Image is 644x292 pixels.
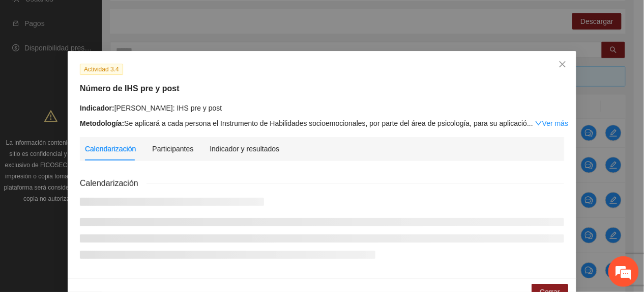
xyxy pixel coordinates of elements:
div: Minimizar ventana de chat en vivo [167,5,191,30]
div: Indicador y resultados [210,143,279,154]
span: Estamos en línea. [59,91,140,194]
span: close [559,60,567,68]
div: [PERSON_NAME]: IHS pre y post [80,102,564,114]
strong: Indicador: [80,104,114,112]
a: Expand [535,119,568,127]
div: Calendarización [85,143,136,154]
span: down [535,120,542,127]
button: Close [549,51,576,78]
div: Se aplicará a cada persona el Instrumento de Habilidades socioemocionales, por parte del área de ... [80,118,564,129]
div: Participantes [152,143,193,154]
h5: Número de IHS pre y post [80,83,564,95]
span: Actividad 3.4 [80,64,123,75]
div: Chatee con nosotros ahora [53,52,171,65]
span: Calendarización [80,177,147,190]
strong: Metodología: [80,119,124,127]
textarea: Escriba su mensaje y pulse “Intro” [5,189,194,224]
span: ... [527,119,533,127]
